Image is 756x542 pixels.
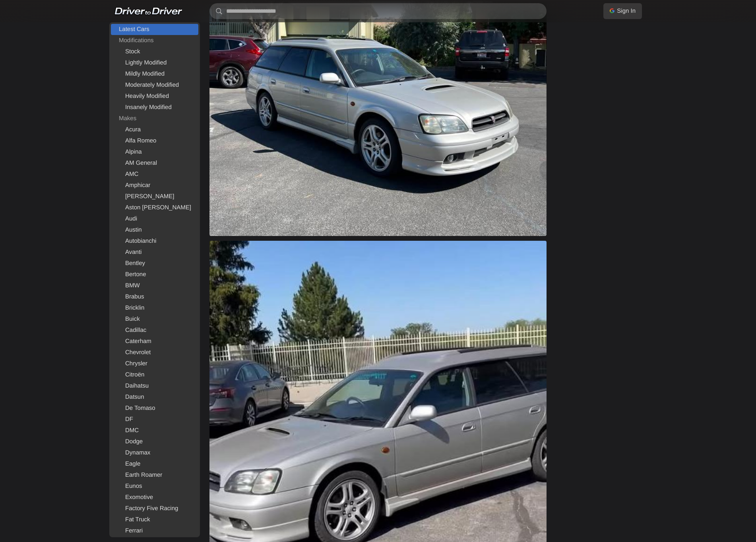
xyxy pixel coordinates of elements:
a: Mildly Modified [111,68,198,80]
a: AM General [111,158,198,169]
a: Insanely Modified [111,102,198,113]
a: Heavily Modified [111,91,198,102]
a: Amphicar [111,180,198,191]
a: Autobianchi [111,236,198,247]
a: BMW [111,280,198,291]
a: Citroën [111,369,198,380]
a: Fat Truck [111,514,198,525]
a: Latest Cars [111,24,198,35]
a: Bertone [111,269,198,280]
a: DMC [111,425,198,436]
a: Aston [PERSON_NAME] [111,202,198,213]
a: Caterham [111,336,198,347]
a: Sign In [603,3,642,19]
a: Cadillac [111,325,198,336]
a: Factory Five Racing [111,503,198,514]
a: Stock [111,46,198,57]
a: Acura [111,124,198,135]
a: Brabus [111,291,198,302]
a: De Tomaso [111,403,198,414]
a: Buick [111,314,198,325]
a: Bricklin [111,302,198,314]
a: DF [111,414,198,425]
a: Alpina [111,146,198,158]
a: Chrysler [111,358,198,369]
a: Earth Roamer [111,470,198,481]
a: Austin [111,224,198,236]
a: [PERSON_NAME] [111,191,198,202]
a: Bentley [111,258,198,269]
a: Chevrolet [111,347,198,358]
a: Ferrari [111,525,198,536]
a: Moderately Modified [111,80,198,91]
a: Daihatsu [111,380,198,392]
a: Dynamax [111,447,198,458]
a: Datsun [111,392,198,403]
div: Modifications [111,35,198,46]
a: Exomotive [111,492,198,503]
a: Lightly Modified [111,57,198,68]
div: Makes [111,113,198,124]
a: Avanti [111,247,198,258]
a: AMC [111,169,198,180]
a: Eunos [111,481,198,492]
a: Dodge [111,436,198,447]
a: Audi [111,213,198,224]
a: Eagle [111,458,198,470]
a: Alfa Romeo [111,135,198,146]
